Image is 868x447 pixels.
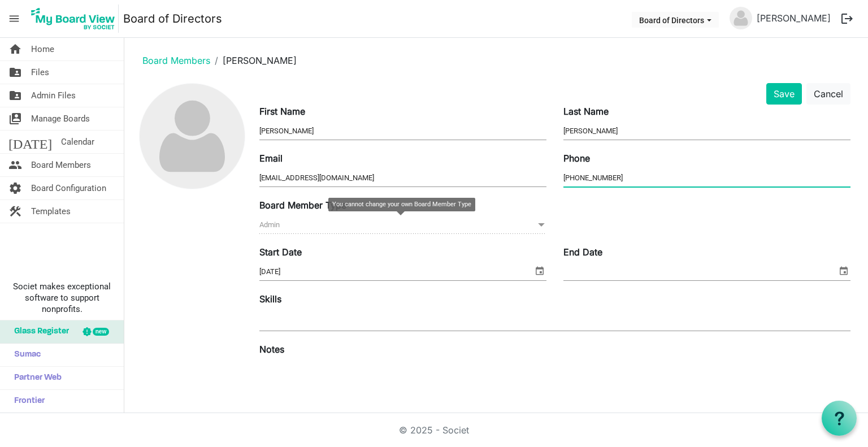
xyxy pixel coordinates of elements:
[93,328,109,336] div: new
[8,154,22,176] span: people
[563,151,590,165] label: Phone
[5,281,119,315] span: Societ makes exceptional software to support nonprofits.
[123,7,222,30] a: Board of Directors
[61,131,94,153] span: Calendar
[142,55,210,66] a: Board Members
[259,342,284,356] label: Notes
[752,7,835,29] a: [PERSON_NAME]
[563,245,602,259] label: End Date
[632,12,719,28] button: Board of Directors dropdownbutton
[8,38,22,60] span: home
[28,5,119,33] img: My Board View Logo
[259,198,346,212] label: Board Member Type
[31,107,90,130] span: Manage Boards
[8,200,22,223] span: construction
[31,200,71,223] span: Templates
[31,84,76,107] span: Admin Files
[259,151,283,165] label: Email
[28,5,123,33] a: My Board View Logo
[8,131,52,153] span: [DATE]
[533,263,546,278] span: select
[8,177,22,199] span: settings
[3,8,25,29] span: menu
[8,390,45,413] span: Frontier
[259,292,281,306] label: Skills
[8,344,41,366] span: Sumac
[259,245,302,259] label: Start Date
[8,367,62,389] span: Partner Web
[259,105,305,118] label: First Name
[730,7,752,29] img: no-profile-picture.svg
[835,7,859,31] button: logout
[31,177,106,199] span: Board Configuration
[8,84,22,107] span: folder_shared
[31,38,54,60] span: Home
[329,198,475,211] div: You cannot change your own Board Member Type
[806,83,850,105] button: Cancel
[210,54,297,67] li: [PERSON_NAME]
[837,263,850,278] span: select
[563,105,609,118] label: Last Name
[31,61,49,84] span: Files
[31,154,91,176] span: Board Members
[8,320,69,343] span: Glass Register
[8,61,22,84] span: folder_shared
[766,83,802,105] button: Save
[399,424,469,436] a: © 2025 - Societ
[8,107,22,130] span: switch_account
[140,84,245,189] img: no-profile-picture.svg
